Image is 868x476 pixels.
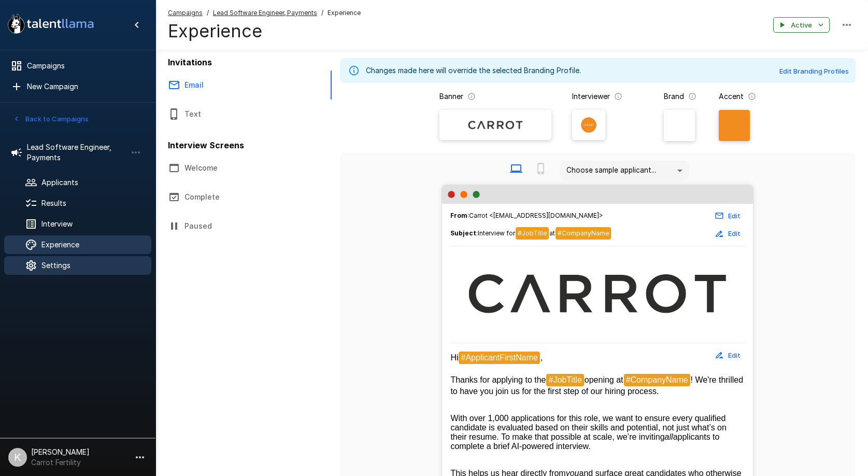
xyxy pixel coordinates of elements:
[450,227,611,240] span: :
[585,375,623,384] span: opening at
[581,117,596,133] img: carrot_logo.png
[155,100,332,129] button: Text
[213,9,317,17] u: Lead Software Engineer, Payments
[450,432,722,451] span: applicants to complete a brief AI-powered interview.
[450,211,603,221] span: : Carrot <[EMAIL_ADDRESS][DOMAIN_NAME]>
[777,63,851,79] button: Edit Branding Profiles
[614,92,622,101] svg: The image that will show next to questions in your candidate interviews. It must be square and at...
[572,91,610,102] p: Interviewer
[556,227,611,240] span: #CompanyName
[560,161,689,180] div: Choose sample applicant...
[516,227,549,240] span: #JobTitle
[155,212,332,241] button: Paused
[464,117,527,133] img: Banner Logo
[459,352,540,364] span: #ApplicantFirstName
[624,374,690,386] span: #CompanyName
[549,229,555,237] span: at
[773,17,830,33] button: Active
[439,91,463,102] p: Banner
[450,414,729,441] span: With over 1,000 applications for this role, we want to ensure every qualified candidate is evalua...
[155,153,332,183] button: Welcome
[540,353,543,362] span: ,
[688,92,696,101] svg: The background color for branded interviews and emails. It should be a color that complements you...
[328,8,361,18] span: Experience
[665,432,673,441] em: all
[450,257,745,330] img: Talent Llama
[207,8,209,18] span: /
[168,20,361,42] h4: Experience
[712,347,745,363] button: Edit
[155,183,332,212] button: Complete
[168,9,203,17] u: Campaigns
[450,353,458,362] span: Hi
[712,226,745,242] button: Edit
[155,71,332,100] button: Email
[546,374,584,386] span: #JobTitle
[467,92,476,101] svg: The banner version of your logo. Using your logo will enable customization of brand and accent co...
[712,208,745,224] button: Edit
[450,212,467,219] b: From
[719,91,744,102] p: Accent
[321,8,323,18] span: /
[478,229,515,237] span: Interview for
[439,110,551,140] label: Banner Logo
[366,61,581,80] div: Changes made here will override the selected Branding Profile.
[748,92,756,101] svg: The primary color for buttons in branded interviews and emails. It should be a color that complem...
[664,91,684,102] p: Brand
[450,375,546,384] span: Thanks for applying to the
[450,229,476,237] b: Subject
